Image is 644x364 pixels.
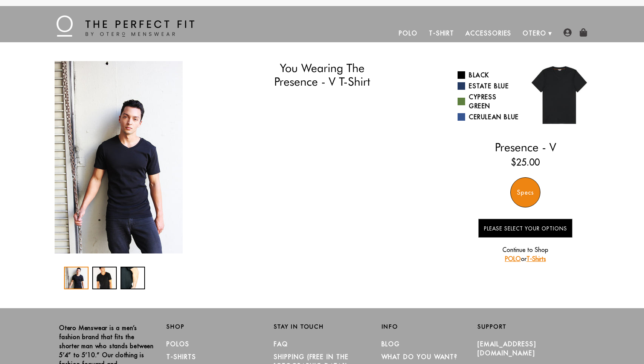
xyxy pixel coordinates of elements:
[525,61,593,129] img: 01.jpg
[166,340,189,348] a: Polos
[511,155,540,169] ins: $25.00
[423,24,460,42] a: T-Shirt
[460,24,517,42] a: Accessories
[274,323,370,330] h2: Stay in Touch
[274,340,288,348] a: FAQ
[393,24,423,42] a: Polo
[458,71,520,80] a: Black
[517,24,552,42] a: Otero
[232,61,411,89] h1: You Wearing The Presence - V T-Shirt
[484,225,567,232] span: Please Select Your Options
[478,245,572,263] p: Continue to Shop or
[458,112,520,121] a: Cerulean Blue
[478,340,536,357] a: [EMAIL_ADDRESS][DOMAIN_NAME]
[510,177,540,207] div: Specs
[563,28,572,37] img: user-account-icon.png
[56,15,194,37] img: The Perfect Fit - by Otero Menswear - Logo
[458,140,593,154] h2: Presence - V
[505,255,521,263] a: POLO
[382,353,458,361] a: What Do You Want?
[579,28,588,37] img: shopping-bag-icon.png
[121,267,145,289] div: 3 / 3
[92,267,117,289] div: 2 / 3
[478,323,585,330] h2: Support
[458,81,520,91] a: Estate Blue
[458,92,520,111] a: Cypress Green
[382,340,400,348] a: Blog
[166,323,262,330] h2: Shop
[64,267,89,289] div: 1 / 3
[382,323,478,330] h2: Info
[55,61,183,253] img: IMG_2089_copy_1024x1024_2x_942a6603-54c1-4003-9c8f-5ff6a8ea1aac_340x.jpg
[526,255,546,263] a: T-Shirts
[478,219,572,238] button: Please Select Your Options
[51,61,186,253] div: 1 / 3
[166,353,196,361] a: T-Shirts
